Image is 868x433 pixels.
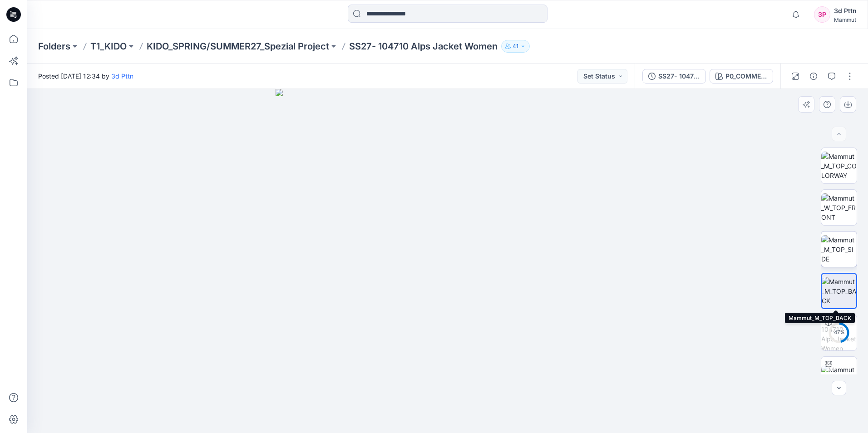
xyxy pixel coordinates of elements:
img: Mammut_W_TOP_FRONT [821,193,857,222]
img: Mammut_M_TOP_COLORWAY [821,152,857,180]
button: SS27- 104710 Alps Jacket Women [642,69,706,84]
a: T1_KIDO [90,40,127,53]
button: 41 [501,40,530,53]
a: Folders [38,40,70,53]
span: Posted [DATE] 12:34 by [38,71,133,81]
button: Details [806,69,821,84]
img: Mammut_M_TOP_SIDE [821,235,857,264]
img: SS27- 104710 Alps Jacket Women P0_COMMENT [821,315,857,350]
div: Mammut [834,16,857,23]
img: eyJhbGciOiJIUzI1NiIsImtpZCI6IjAiLCJzbHQiOiJzZXMiLCJ0eXAiOiJKV1QifQ.eyJkYXRhIjp7InR5cGUiOiJzdG9yYW... [276,89,620,433]
div: 3d Pttn [834,5,857,16]
div: 3P [814,6,830,23]
div: P0_COMMENT [725,71,767,81]
img: Mammut_M_TOP_TT [821,365,857,384]
p: SS27- 104710 Alps Jacket Women [349,40,498,53]
div: 47 % [828,329,850,336]
div: SS27- 104710 Alps Jacket Women [658,71,700,81]
p: 41 [513,41,518,51]
img: Mammut_M_TOP_BACK [822,277,856,305]
button: P0_COMMENT [710,69,773,84]
a: KIDO_SPRING/SUMMER27_Spezial Project [147,40,329,53]
a: 3d Pttn [111,72,133,80]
